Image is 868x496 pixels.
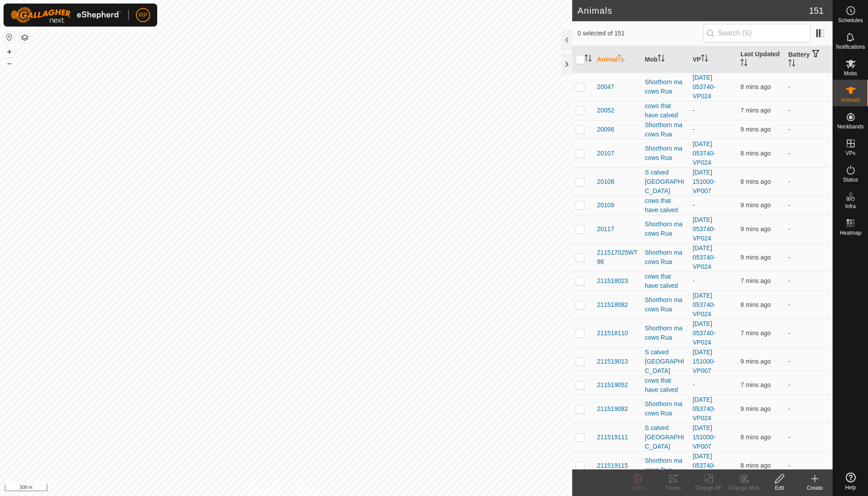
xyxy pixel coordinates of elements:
[843,177,858,182] span: Status
[645,248,686,267] div: Shorthorn ma cows Rua
[693,320,715,346] a: [DATE] 053740-VP024
[645,196,686,215] div: cows that have calved
[788,61,795,68] p-sorticon: Activate to sort
[19,32,30,43] button: Map Layers
[785,139,833,167] td: -
[809,4,824,17] span: 151
[693,292,715,318] a: [DATE] 053740-VP024
[845,485,856,490] span: Help
[785,376,833,395] td: -
[740,462,771,469] span: 13 Sep 2025 at 2:15 PM
[597,82,614,92] span: 20047
[740,358,771,365] span: 13 Sep 2025 at 2:13 PM
[693,126,695,133] app-display-virtual-paddock-transition: -
[740,126,771,133] span: 13 Sep 2025 at 2:13 PM
[597,461,628,470] span: 211519115
[785,423,833,451] td: -
[641,46,689,73] th: Mob
[645,120,686,139] div: Shorthorn ma cows Rua
[740,277,771,284] span: 13 Sep 2025 at 2:15 PM
[785,451,833,480] td: -
[836,44,865,50] span: Notifications
[645,168,686,196] div: S calved [GEOGRAPHIC_DATA]
[645,220,686,238] div: Shorthorn ma cows Rua
[693,277,695,284] app-display-virtual-paddock-transition: -
[618,56,625,63] p-sorticon: Activate to sort
[701,56,708,63] p-sorticon: Activate to sort
[740,150,771,157] span: 13 Sep 2025 at 2:14 PM
[785,291,833,319] td: -
[845,151,855,156] span: VPs
[797,484,833,492] div: Create
[785,319,833,347] td: -
[593,46,641,73] th: Animal
[740,107,771,114] span: 13 Sep 2025 at 2:15 PM
[693,453,715,478] a: [DATE] 053740-VP024
[4,32,15,43] button: Reset Map
[726,484,762,492] div: Change Mob
[785,196,833,215] td: -
[597,380,628,390] span: 211519052
[838,18,863,23] span: Schedules
[841,97,860,103] span: Animals
[840,230,861,236] span: Heatmap
[693,107,695,114] app-display-virtual-paddock-transition: -
[597,106,614,115] span: 20052
[597,433,628,442] span: 211519111
[740,225,771,232] span: 13 Sep 2025 at 2:13 PM
[597,329,628,338] span: 211518110
[597,149,614,158] span: 20107
[645,77,686,96] div: Shorthorn ma cows Rua
[655,484,691,492] div: Tracks
[4,46,15,57] button: +
[597,300,628,310] span: 211518082
[762,484,797,492] div: Edit
[693,349,715,374] a: [DATE] 151000-VP007
[585,56,592,63] p-sorticon: Activate to sort
[645,324,686,342] div: Shorthorn ma cows Rua
[645,144,686,163] div: Shorthorn ma cows Rua
[740,254,771,261] span: 13 Sep 2025 at 2:14 PM
[645,348,686,376] div: S calved [GEOGRAPHIC_DATA]
[693,381,695,388] app-display-virtual-paddock-transition: -
[785,347,833,376] td: -
[597,357,628,366] span: 211519013
[630,485,646,491] span: Delete
[785,101,833,120] td: -
[597,225,614,234] span: 20117
[577,29,703,38] span: 0 selected of 151
[785,215,833,243] td: -
[740,83,771,90] span: 13 Sep 2025 at 2:14 PM
[833,469,868,494] a: Help
[597,404,628,414] span: 211519082
[785,271,833,291] td: -
[740,60,748,67] p-sorticon: Activate to sort
[693,201,695,209] app-display-virtual-paddock-transition: -
[645,376,686,395] div: cows that have calved
[251,484,284,492] a: Privacy Policy
[645,295,686,314] div: Shorthorn ma cows Rua
[645,456,686,475] div: Shorthorn ma cows Rua
[597,125,614,134] span: 20098
[645,272,686,291] div: cows that have calved
[139,11,147,20] span: RP
[785,46,833,73] th: Battery
[597,276,628,286] span: 211518023
[597,177,614,186] span: 20108
[740,178,771,185] span: 13 Sep 2025 at 2:14 PM
[597,248,638,267] span: 211517025WT98
[645,423,686,451] div: S calved [GEOGRAPHIC_DATA]
[691,484,726,492] div: Change VP
[703,24,810,43] input: Search (S)
[577,5,809,16] h2: Animals
[693,244,715,270] a: [DATE] 053740-VP024
[295,484,321,492] a: Contact Us
[845,204,856,209] span: Infra
[740,201,771,209] span: 13 Sep 2025 at 2:14 PM
[645,399,686,418] div: Shorthorn ma cows Rua
[693,216,715,242] a: [DATE] 053740-VP024
[4,58,15,69] button: –
[693,169,715,194] a: [DATE] 151000-VP007
[740,329,771,337] span: 13 Sep 2025 at 2:15 PM
[740,381,771,388] span: 13 Sep 2025 at 2:15 PM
